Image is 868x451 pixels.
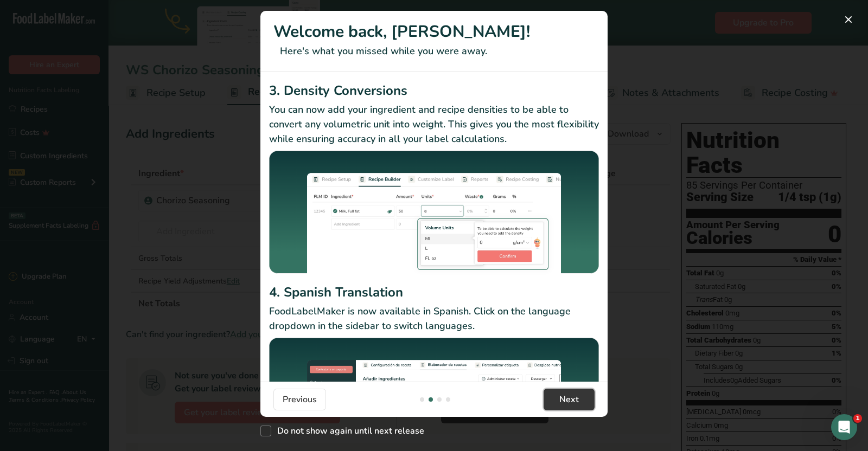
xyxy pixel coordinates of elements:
button: Next [544,389,595,410]
iframe: Intercom live chat [831,414,857,440]
span: 1 [853,414,862,423]
span: Previous [283,393,317,406]
p: You can now add your ingredient and recipe densities to be able to convert any volumetric unit in... [269,102,599,146]
span: Next [559,393,579,406]
p: FoodLabelMaker is now available in Spanish. Click on the language dropdown in the sidebar to swit... [269,304,599,333]
h2: 3. Density Conversions [269,81,599,100]
p: Here's what you missed while you were away. [273,44,595,59]
h1: Welcome back, [PERSON_NAME]! [273,20,595,44]
span: Do not show again until next release [271,426,424,436]
h2: 4. Spanish Translation [269,282,599,302]
img: Density Conversions [269,151,599,279]
button: Previous [273,389,326,410]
